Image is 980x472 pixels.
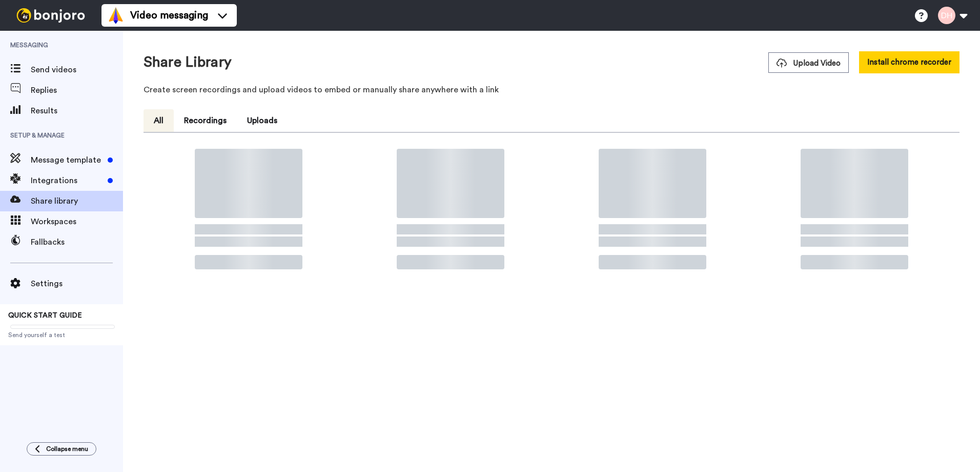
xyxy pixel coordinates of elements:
button: Collapse menu [27,442,96,456]
span: Integrations [31,174,104,187]
button: Install chrome recorder [859,51,959,73]
span: Share library [31,195,123,207]
span: Message template [31,154,104,166]
button: All [144,109,174,132]
button: Recordings [174,109,237,132]
p: Create screen recordings and upload videos to embed or manually share anywhere with a link [144,84,959,96]
span: Workspaces [31,215,123,228]
span: QUICK START GUIDE [8,312,82,319]
img: bj-logo-header-white.svg [12,8,89,23]
span: Replies [31,84,123,96]
span: Send videos [31,64,123,76]
span: Upload Video [777,58,841,69]
h1: Share Library [144,54,232,70]
span: Video messaging [130,8,208,23]
span: Collapse menu [46,445,88,453]
span: Results [31,105,123,117]
img: vm-color.svg [108,7,124,24]
span: Settings [31,278,123,290]
button: Uploads [237,109,288,132]
span: Send yourself a test [8,331,115,339]
span: Fallbacks [31,236,123,248]
button: Upload Video [768,52,849,73]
